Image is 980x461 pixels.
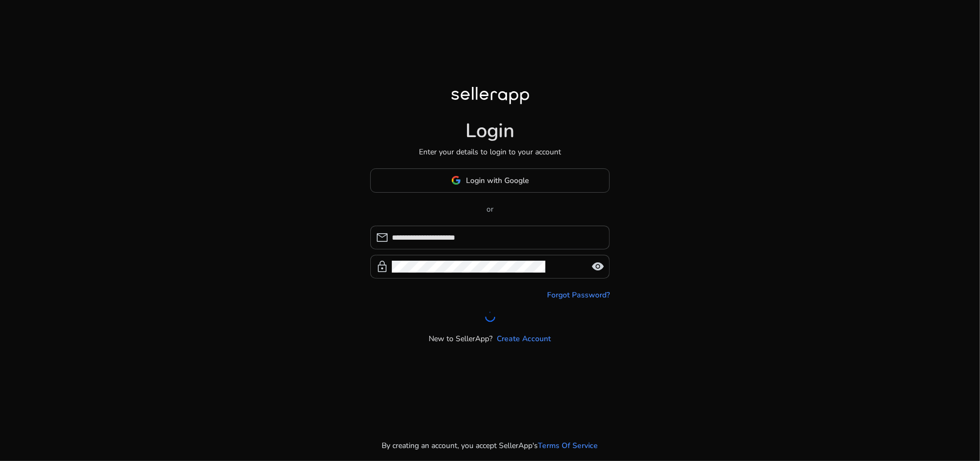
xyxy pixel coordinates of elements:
button: Login with Google [370,168,610,193]
a: Create Account [497,333,551,344]
span: Login with Google [466,175,529,186]
span: lock [376,260,389,273]
a: Terms Of Service [538,440,598,451]
p: or [370,204,610,215]
span: mail [376,231,389,244]
p: New to SellerApp? [429,333,493,344]
p: Enter your details to login to your account [419,146,561,158]
span: visibility [591,260,604,273]
a: Forgot Password? [547,289,610,301]
img: google-logo.svg [451,175,461,185]
h1: Login [465,119,515,143]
